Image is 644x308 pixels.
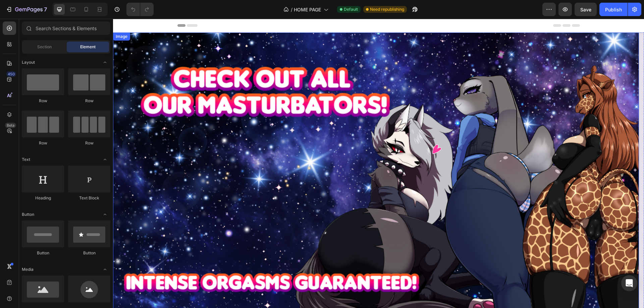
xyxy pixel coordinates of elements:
[621,275,637,291] div: Open Intercom Messenger
[22,21,110,35] input: Search Sections & Elements
[37,44,52,50] span: Section
[5,123,16,128] div: Beta
[80,44,96,50] span: Element
[22,195,64,201] div: Heading
[291,6,292,13] span: /
[44,5,47,13] p: 7
[599,3,628,16] button: Publish
[100,209,110,220] span: Toggle open
[370,6,404,12] span: Need republishing
[515,159,526,169] button: Carousel Next Arrow
[126,3,154,16] div: Undo/Redo
[575,3,597,16] button: Save
[344,6,358,12] span: Default
[113,19,644,308] iframe: Design area
[605,6,622,13] div: Publish
[22,157,30,163] span: Text
[22,59,35,65] span: Layout
[22,211,34,218] span: Button
[68,250,110,256] div: Button
[22,266,34,272] span: Media
[100,57,110,68] span: Toggle open
[68,140,110,146] div: Row
[22,250,64,256] div: Button
[100,154,110,165] span: Toggle open
[294,6,321,13] span: HOME PAGE
[580,7,591,12] span: Save
[6,71,16,77] div: 450
[22,98,64,104] div: Row
[22,140,64,146] div: Row
[100,264,110,275] span: Toggle open
[68,195,110,201] div: Text Block
[3,3,50,16] button: 7
[68,98,110,104] div: Row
